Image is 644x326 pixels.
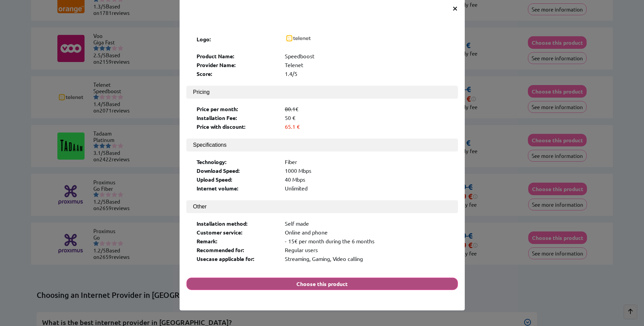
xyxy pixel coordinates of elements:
[186,280,458,287] a: Choose this product
[285,61,448,68] div: Telenet
[285,176,448,183] div: 40 Mbps
[285,70,448,77] div: 1.4/5
[197,238,278,245] div: Remark:
[186,278,458,290] button: Choose this product
[197,185,278,192] div: Internet volume:
[186,86,458,99] button: Pricing
[197,176,278,183] div: Upload Speed:
[285,220,448,227] div: Self made
[197,158,278,165] div: Technology:
[285,123,448,130] div: 65.1 €
[285,246,448,253] div: Regular users
[197,53,278,60] div: Product Name:
[285,255,448,262] div: Streaming, Gaming, Video calling
[186,200,458,213] button: Other
[197,220,278,227] div: Installation method:
[285,114,448,121] div: 50 €
[452,2,458,14] span: ×
[285,53,448,60] div: Speedboost
[197,167,278,174] div: Download Speed:
[285,25,312,52] img: Logo of Telenet
[285,229,448,236] div: Online and phone
[197,255,278,262] div: Usecase applicable for:
[197,36,211,43] b: Logo:
[285,105,448,113] div: €
[197,70,278,77] div: Score:
[285,105,295,112] s: 80.1
[197,123,278,130] div: Price with discount:
[197,246,278,253] div: Recommended for:
[197,61,278,68] div: Provider Name:
[285,167,448,174] div: 1000 Mbps
[197,114,278,121] div: Installation Fee:
[285,158,448,165] div: Fiber
[197,229,278,236] div: Customer service:
[285,185,448,192] div: Unlimited
[186,139,458,151] button: Specifications
[285,238,448,245] div: - 15€ per month during the 6 months
[197,105,278,113] div: Price per month:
